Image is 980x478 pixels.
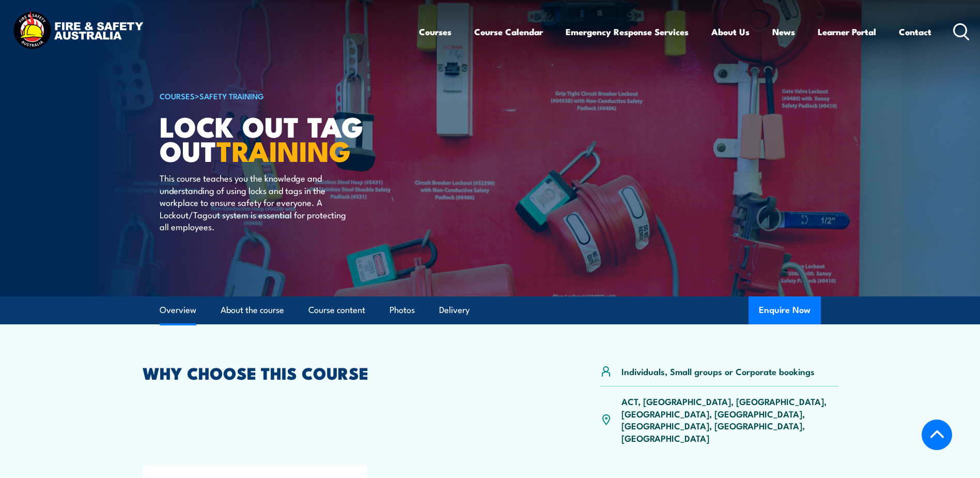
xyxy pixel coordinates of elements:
a: Safety Training [199,90,264,101]
a: Courses [419,18,452,46]
h2: WHY CHOOSE THIS COURSE [143,365,444,380]
a: News [772,18,795,46]
strong: TRAINING [216,128,351,171]
h6: > [160,89,415,102]
a: About the course [221,296,284,324]
a: Course Calendar [474,18,543,46]
a: Course content [308,296,365,324]
p: Individuals, Small groups or Corporate bookings [621,365,815,377]
p: ACT, [GEOGRAPHIC_DATA], [GEOGRAPHIC_DATA], [GEOGRAPHIC_DATA], [GEOGRAPHIC_DATA], [GEOGRAPHIC_DATA... [621,395,838,444]
a: About Us [711,18,750,46]
h1: Lock Out Tag Out [160,114,415,162]
a: COURSES [160,90,195,101]
a: Delivery [439,296,470,324]
a: Emergency Response Services [566,18,689,46]
p: This course teaches you the knowledge and understanding of using locks and tags in the workplace ... [160,172,348,232]
a: Photos [390,296,415,324]
a: Overview [160,296,196,324]
a: Learner Portal [818,18,876,46]
a: Contact [899,18,931,46]
button: Enquire Now [749,296,821,324]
